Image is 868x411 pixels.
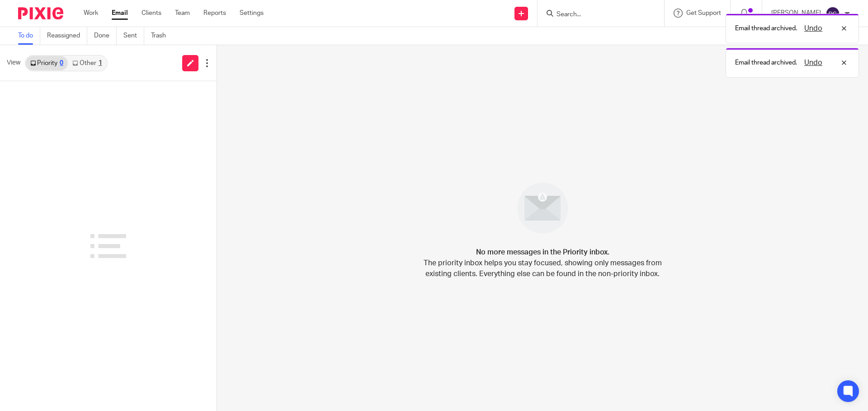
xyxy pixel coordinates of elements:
p: The priority inbox helps you stay focused, showing only messages from existing clients. Everythin... [423,258,662,279]
button: Undo [802,57,825,68]
div: 0 [60,60,63,66]
img: svg%3E [826,6,840,21]
p: Email thread archived. [735,24,797,33]
a: Reassigned [47,27,87,45]
a: Work [84,9,98,18]
div: 1 [99,60,102,66]
a: Other1 [68,56,106,70]
a: Reports [203,9,226,18]
a: Done [94,27,117,45]
span: View [7,58,20,68]
a: Settings [240,9,264,18]
img: image [511,177,574,240]
a: Trash [151,27,173,45]
button: Undo [802,23,825,34]
a: Priority0 [26,56,68,70]
a: Clients [142,9,161,18]
h4: No more messages in the Priority inbox. [476,247,609,258]
p: Email thread archived. [735,58,797,67]
img: Pixie [18,7,63,19]
a: Sent [123,27,144,45]
a: To do [18,27,40,45]
a: Email [112,9,128,18]
a: Team [175,9,190,18]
